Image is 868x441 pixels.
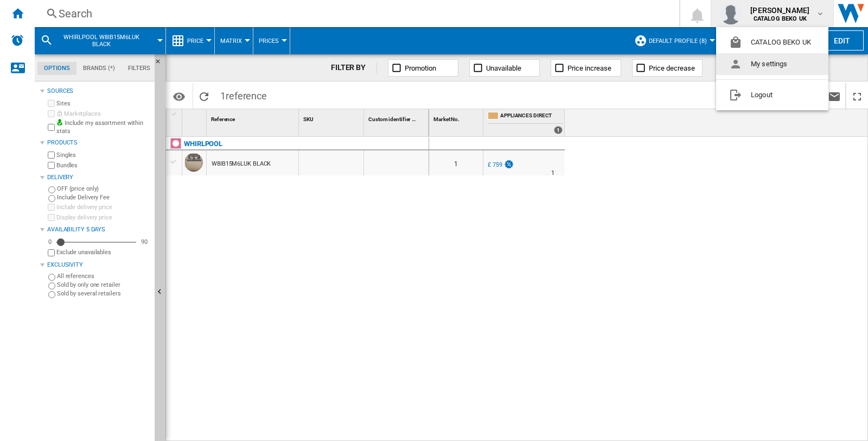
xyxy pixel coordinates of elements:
button: My settings [716,53,828,75]
button: CATALOG BEKO UK [716,31,828,53]
button: Logout [716,84,828,106]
